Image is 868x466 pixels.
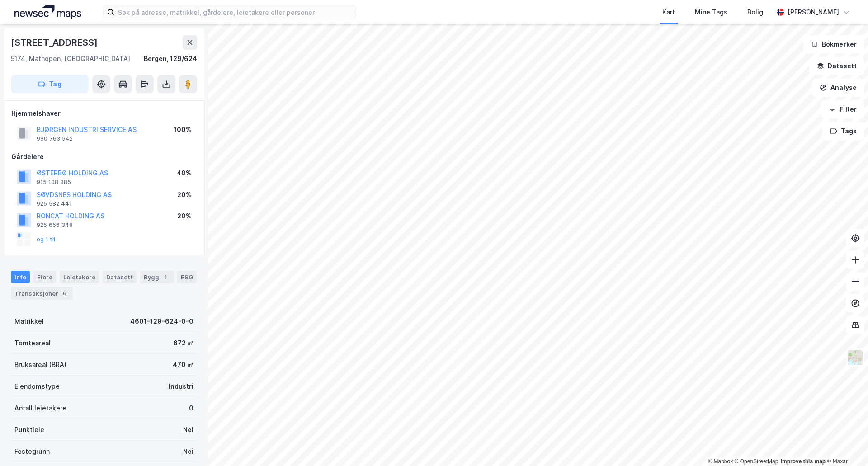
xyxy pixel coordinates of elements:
div: [STREET_ADDRESS] [11,35,99,50]
div: Industri [169,381,193,392]
button: Filter [821,100,864,118]
div: Tomteareal [14,338,51,348]
div: 0 [189,403,193,414]
div: Bruksareal (BRA) [14,359,66,370]
div: Eiendomstype [14,381,60,392]
button: Analyse [812,79,864,97]
div: Nei [183,446,193,457]
div: Bergen, 129/624 [144,53,197,64]
a: Improve this map [781,458,826,465]
div: Nei [183,424,193,435]
iframe: Chat Widget [823,423,868,466]
div: 20% [177,211,191,221]
button: Datasett [809,57,864,75]
div: Datasett [103,271,137,283]
div: Eiere [33,271,56,283]
div: Leietakere [60,271,99,283]
div: Gårdeiere [11,151,197,162]
input: Søk på adresse, matrikkel, gårdeiere, leietakere eller personer [114,5,356,19]
div: 925 582 441 [37,200,72,207]
div: 6 [60,289,69,298]
div: Bygg [140,271,174,283]
button: Tag [11,75,89,93]
div: 470 ㎡ [173,359,193,370]
div: 100% [174,124,191,135]
div: 40% [177,168,191,179]
div: Kontrollprogram for chat [823,423,868,466]
div: [PERSON_NAME] [788,7,839,18]
div: 1 [161,273,170,282]
div: 925 656 348 [37,221,73,229]
div: 915 108 385 [37,179,71,186]
div: Info [11,271,30,283]
button: Bokmerker [803,35,864,53]
img: logo.a4113a55bc3d86da70a041830d287a7e.svg [14,5,81,19]
a: OpenStreetMap [735,458,778,465]
a: Mapbox [708,458,733,465]
div: Kart [662,7,675,18]
img: Z [847,349,864,366]
div: Matrikkel [14,316,44,327]
div: 5174, Mathopen, [GEOGRAPHIC_DATA] [11,53,130,64]
div: ESG [177,271,197,283]
div: 20% [177,189,191,200]
div: Mine Tags [695,7,727,18]
div: 4601-129-624-0-0 [130,316,193,327]
button: Tags [822,122,864,140]
div: 990 763 542 [37,135,73,142]
div: Bolig [747,7,763,18]
div: 672 ㎡ [173,338,193,348]
div: Transaksjoner [11,287,73,300]
div: Antall leietakere [14,403,66,414]
div: Punktleie [14,424,44,435]
div: Hjemmelshaver [11,108,197,119]
div: Festegrunn [14,446,50,457]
